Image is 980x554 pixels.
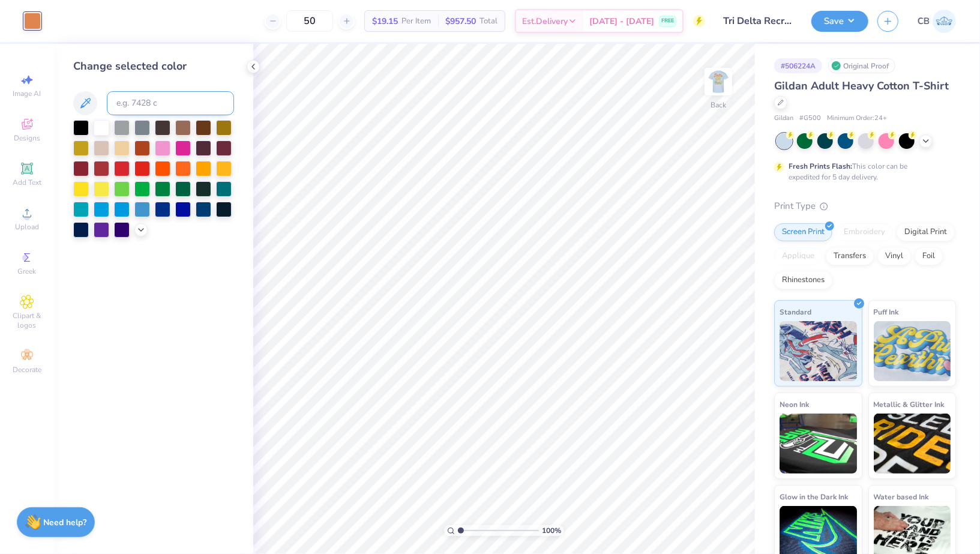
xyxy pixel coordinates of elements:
[828,58,895,73] div: Original Proof
[774,247,822,265] div: Applique
[774,271,832,289] div: Rhinestones
[780,490,848,503] span: Glow in the Dark Ink
[811,11,868,32] button: Save
[799,113,821,124] span: # G500
[711,100,726,110] div: Back
[13,365,41,375] span: Decorate
[774,223,832,241] div: Screen Print
[661,17,674,25] span: FREE
[14,133,40,143] span: Designs
[933,10,956,33] img: Chhavi Bansal
[780,321,857,381] img: Standard
[13,178,41,187] span: Add Text
[874,321,951,381] img: Puff Ink
[874,306,899,318] span: Puff Ink
[874,414,951,474] img: Metallic & Glitter Ink
[826,247,874,265] div: Transfers
[522,15,568,28] span: Est. Delivery
[479,15,498,28] span: Total
[44,517,87,528] strong: Need help?
[774,113,793,124] span: Gildan
[780,414,857,474] img: Neon Ink
[780,398,809,411] span: Neon Ink
[877,247,911,265] div: Vinyl
[915,247,943,265] div: Foil
[15,222,39,232] span: Upload
[706,70,730,94] img: Back
[107,91,234,115] input: e.g. 7428 c
[789,161,852,171] strong: Fresh Prints Flash:
[774,79,949,93] span: Gildan Adult Heavy Cotton T-Shirt
[918,10,956,33] a: CB
[827,113,887,124] span: Minimum Order: 24 +
[874,398,945,411] span: Metallic & Glitter Ink
[286,10,333,32] input: – –
[836,223,893,241] div: Embroidery
[18,266,37,276] span: Greek
[445,15,476,28] span: $957.50
[589,15,654,28] span: [DATE] - [DATE]
[542,525,561,536] span: 100 %
[780,306,811,318] span: Standard
[6,311,48,330] span: Clipart & logos
[714,9,802,33] input: Untitled Design
[401,15,431,28] span: Per Item
[774,199,956,213] div: Print Type
[73,58,234,74] div: Change selected color
[874,490,929,503] span: Water based Ink
[897,223,955,241] div: Digital Print
[372,15,398,28] span: $19.15
[13,89,41,98] span: Image AI
[774,58,822,73] div: # 506224A
[789,161,936,182] div: This color can be expedited for 5 day delivery.
[918,14,930,28] span: CB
